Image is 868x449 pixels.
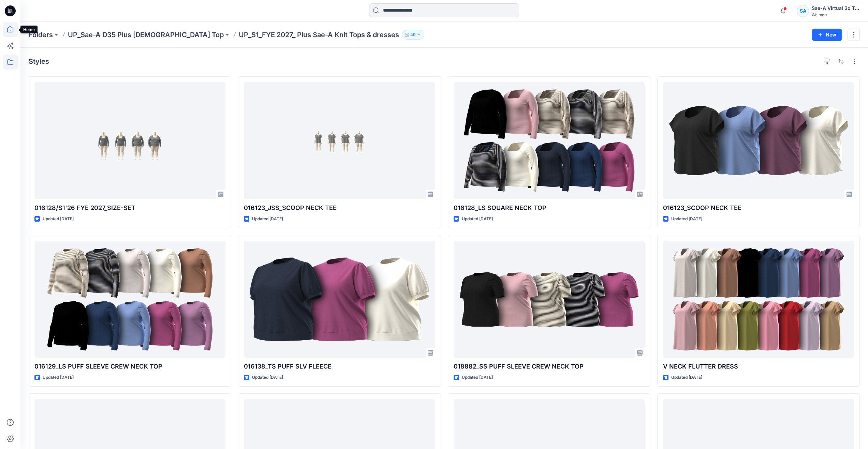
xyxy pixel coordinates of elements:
[244,82,435,199] a: 016123_JSS_SCOOP NECK TEE
[402,30,424,40] button: 49
[410,31,416,39] p: 49
[663,82,854,199] a: 016123_SCOOP NECK TEE
[252,374,283,381] p: Updated [DATE]
[462,215,493,223] p: Updated [DATE]
[671,215,702,223] p: Updated [DATE]
[244,203,435,213] p: 016123_JSS_SCOOP NECK TEE
[239,30,399,40] p: UP_S1_FYE 2027_ Plus Sae-A Knit Tops & dresses
[43,374,74,381] p: Updated [DATE]
[797,5,809,17] div: SA
[68,30,224,40] a: UP_Sae-A D35 Plus [DEMOGRAPHIC_DATA] Top
[671,374,702,381] p: Updated [DATE]
[454,362,645,371] p: 018882_SS PUFF SLEEVE CREW NECK TOP
[663,362,854,371] p: V NECK FLUTTER DRESS
[29,30,53,40] a: Folders
[252,215,283,223] p: Updated [DATE]
[462,374,493,381] p: Updated [DATE]
[663,203,854,213] p: 016123_SCOOP NECK TEE
[29,57,49,65] h4: Styles
[454,203,645,213] p: 016128_LS SQUARE NECK TOP
[244,241,435,358] a: 016138_TS PUFF SLV FLEECE
[34,241,225,358] a: 016129_LS PUFF SLEEVE CREW NECK TOP
[663,241,854,358] a: V NECK FLUTTER DRESS
[812,12,859,17] div: Walmart
[812,29,842,41] button: New
[454,82,645,199] a: 016128_LS SQUARE NECK TOP
[244,362,435,371] p: 016138_TS PUFF SLV FLEECE
[43,215,74,223] p: Updated [DATE]
[454,241,645,358] a: 018882_SS PUFF SLEEVE CREW NECK TOP
[34,203,225,213] p: 016128/S1'26 FYE 2027_SIZE-SET
[812,4,859,12] div: Sae-A Virtual 3d Team
[34,82,225,199] a: 016128/S1'26 FYE 2027_SIZE-SET
[34,362,225,371] p: 016129_LS PUFF SLEEVE CREW NECK TOP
